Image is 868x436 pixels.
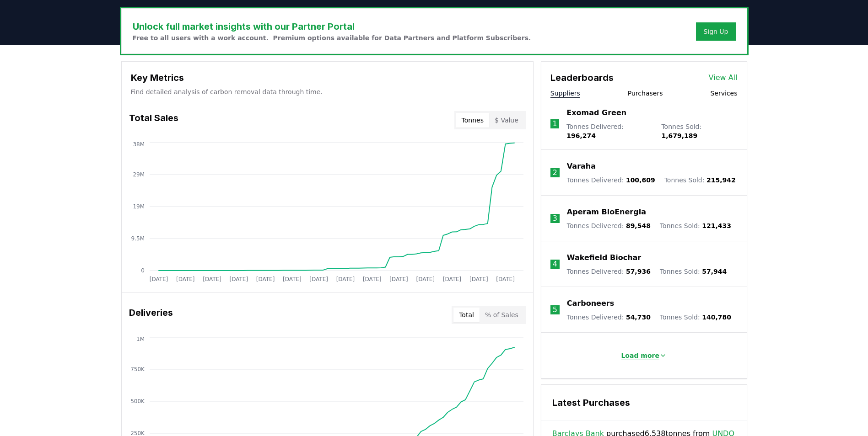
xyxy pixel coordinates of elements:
[660,313,731,322] p: Tonnes Sold :
[702,268,727,275] span: 57,944
[702,314,731,321] span: 140,780
[133,141,145,148] tspan: 38M
[567,207,646,218] a: Aperam BioEnergia
[626,176,655,184] span: 100,609
[133,20,531,33] h3: Unlock full market insights with our Partner Portal
[130,366,145,372] tspan: 750K
[129,306,173,324] h3: Deliveries
[552,118,557,129] p: 1
[133,171,145,178] tspan: 29M
[628,89,663,98] button: Purchasers
[553,259,557,270] p: 4
[706,176,736,184] span: 215,942
[567,313,651,322] p: Tonnes Delivered :
[489,113,524,128] button: $ Value
[149,276,168,282] tspan: [DATE]
[660,267,727,276] p: Tonnes Sold :
[626,314,651,321] span: 54,730
[416,276,435,282] tspan: [DATE]
[453,308,480,322] button: Total
[553,213,557,224] p: 3
[309,276,328,282] tspan: [DATE]
[456,113,489,128] button: Tonnes
[141,267,145,274] tspan: 0
[709,72,738,83] a: View All
[553,304,557,315] p: 5
[710,89,737,98] button: Services
[131,235,144,242] tspan: 9.5M
[553,167,557,178] p: 2
[567,267,651,276] p: Tonnes Delivered :
[566,107,626,118] a: Exomad Green
[133,33,531,43] p: Free to all users with a work account. Premium options available for Data Partners and Platform S...
[362,276,381,282] tspan: [DATE]
[229,276,248,282] tspan: [DATE]
[336,276,355,282] tspan: [DATE]
[661,132,697,139] span: 1,679,189
[664,175,736,185] p: Tonnes Sold :
[566,122,652,140] p: Tonnes Delivered :
[131,87,524,96] p: Find detailed analysis of carbon removal data through time.
[176,276,194,282] tspan: [DATE]
[389,276,408,282] tspan: [DATE]
[133,203,145,210] tspan: 19M
[130,398,145,404] tspan: 500K
[480,308,524,322] button: % of Sales
[567,298,614,309] a: Carboneers
[626,268,651,275] span: 57,936
[696,22,735,41] button: Sign Up
[660,221,731,230] p: Tonnes Sold :
[626,222,651,229] span: 89,548
[552,396,736,409] h3: Latest Purchases
[566,132,596,139] span: 196,274
[567,175,655,185] p: Tonnes Delivered :
[256,276,275,282] tspan: [DATE]
[550,89,580,98] button: Suppliers
[136,336,145,342] tspan: 1M
[496,276,515,282] tspan: [DATE]
[661,122,737,140] p: Tonnes Sold :
[469,276,488,282] tspan: [DATE]
[129,111,178,129] h3: Total Sales
[567,161,596,172] a: Varaha
[203,276,221,282] tspan: [DATE]
[702,222,731,229] span: 121,433
[567,252,641,263] a: Wakefield Biochar
[621,351,659,360] p: Load more
[703,27,728,36] a: Sign Up
[283,276,302,282] tspan: [DATE]
[550,71,614,85] h3: Leaderboards
[442,276,461,282] tspan: [DATE]
[614,346,674,365] button: Load more
[131,71,524,85] h3: Key Metrics
[567,221,651,230] p: Tonnes Delivered :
